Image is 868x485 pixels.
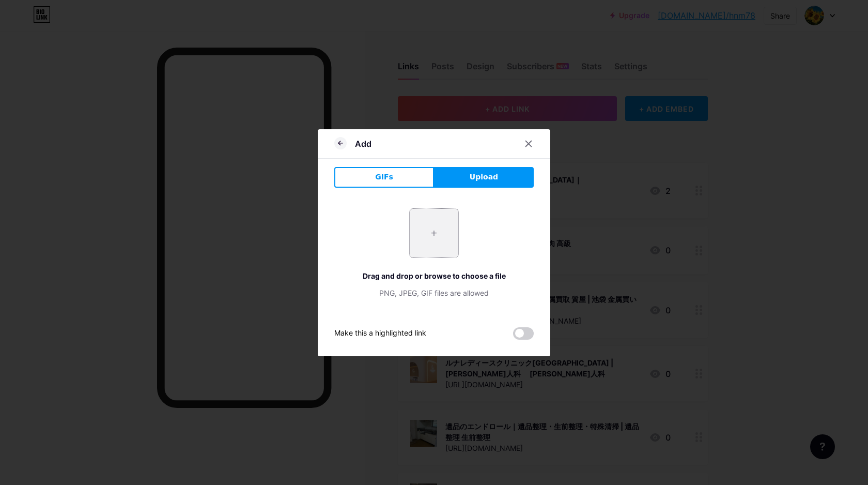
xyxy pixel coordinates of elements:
[334,270,534,281] div: Drag and drop or browse to choose a file
[470,172,498,183] span: Upload
[334,167,434,188] button: GIFs
[334,287,534,298] div: PNG, JPEG, GIF files are allowed
[375,172,393,183] span: GIFs
[334,327,426,340] div: Make this a highlighted link
[434,167,534,188] button: Upload
[355,138,371,150] div: Add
